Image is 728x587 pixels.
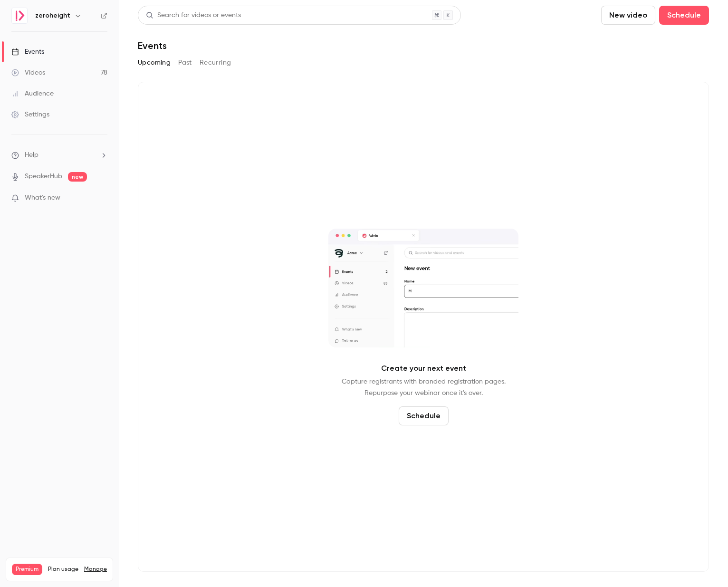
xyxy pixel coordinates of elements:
div: Events [11,47,44,57]
span: What's new [25,193,60,203]
li: help-dropdown-opener [11,150,107,160]
span: new [68,172,87,182]
div: Videos [11,68,45,77]
button: Upcoming [138,55,171,70]
p: Create your next event [381,363,466,374]
button: Recurring [200,55,231,70]
button: Schedule [659,6,709,25]
a: Manage [84,566,107,573]
span: Help [25,150,38,160]
div: Audience [11,89,54,98]
h1: Events [138,40,167,51]
h6: zeroheight [35,11,70,20]
button: New video [601,6,655,25]
img: zeroheight [12,8,27,23]
div: Search for videos or events [146,10,241,20]
button: Schedule [399,406,449,425]
span: Premium [12,564,42,575]
a: SpeakerHub [25,172,62,182]
span: Plan usage [48,566,78,573]
p: Capture registrants with branded registration pages. Repurpose your webinar once it's over. [342,376,506,399]
button: Past [178,55,192,70]
div: Settings [11,110,49,119]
